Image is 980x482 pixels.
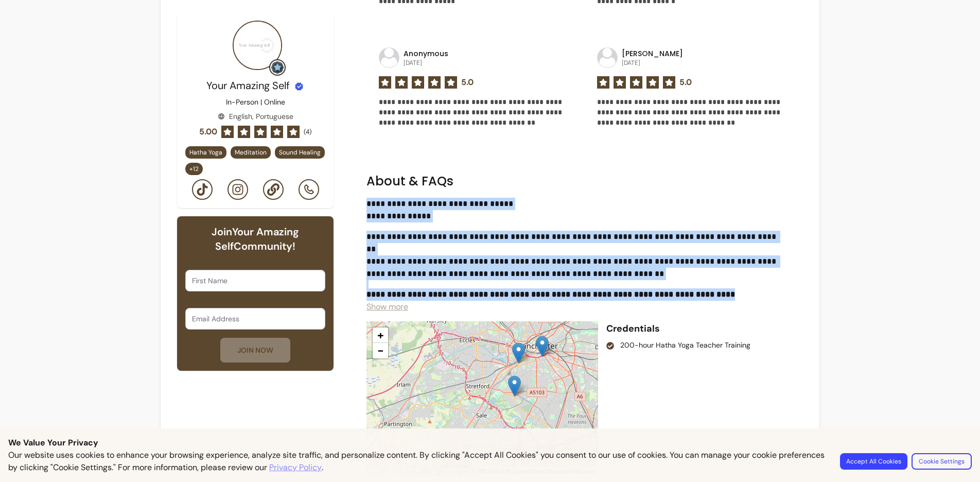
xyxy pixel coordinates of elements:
p: Credentials [606,321,786,336]
span: 5.00 [199,126,217,138]
img: avatar [379,48,399,67]
span: + 12 [187,165,201,173]
p: Anonymous [404,48,448,59]
h6: Join Your Amazing Self Community! [185,225,325,253]
a: Privacy Policy [269,461,322,474]
span: ( 4 ) [304,128,311,136]
p: In-Person | Online [226,97,285,107]
a: Zoom out [373,343,388,358]
span: 5.0 [461,76,474,89]
span: − [377,343,384,358]
button: Cookie Settings [912,453,972,470]
p: [DATE] [404,59,448,67]
div: English, Portuguese [218,111,293,122]
img: Your Amazing Self [508,375,521,397]
h2: About & FAQs [366,173,795,190]
span: + [377,328,384,342]
img: Provider image [233,21,282,70]
span: 5.0 [679,76,692,89]
li: 200-hour Hatha Yoga Teacher Training [606,340,786,350]
span: Hatha Yoga [189,148,222,157]
p: Our website uses cookies to enhance your browsing experience, analyze site traffic, and personali... [8,449,828,474]
img: avatar [598,48,617,67]
img: Your Amazing Self [536,336,549,357]
p: [DATE] [622,59,683,67]
span: Your Amazing Self [206,79,290,92]
input: Email Address [192,314,319,324]
img: Grow [271,61,284,74]
button: Accept All Cookies [840,453,907,470]
p: [PERSON_NAME] [622,48,683,59]
img: Your Amazing Self [512,342,525,364]
span: Meditation [235,148,267,157]
a: Zoom in [373,328,388,343]
span: Sound Healing [279,148,321,157]
p: We Value Your Privacy [8,437,972,449]
span: Show more [366,301,408,312]
input: First Name [192,276,319,286]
